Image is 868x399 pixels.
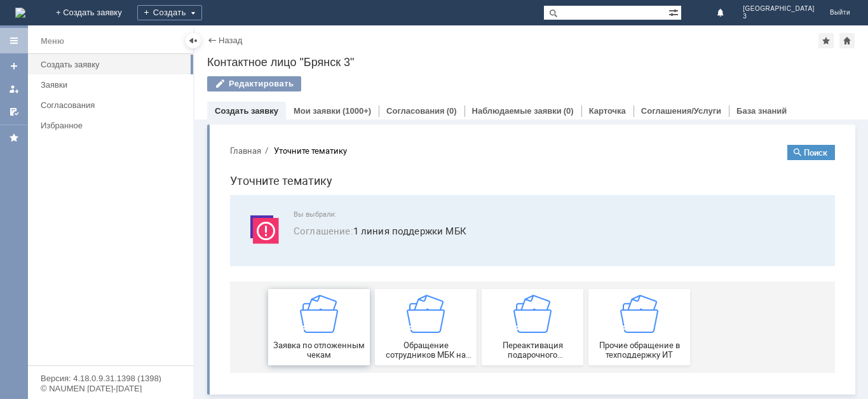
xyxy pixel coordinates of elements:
[400,160,438,198] img: getfafe0041f1c547558d014b707d1d9f05
[743,5,815,13] span: [GEOGRAPHIC_DATA]
[137,5,202,20] div: Создать
[743,13,815,20] span: 3
[74,90,133,102] span: Соглашение :
[15,8,25,18] img: logo
[41,34,64,49] div: Меню
[80,160,118,198] img: getfafe0041f1c547558d014b707d1d9f05
[215,106,278,116] a: Создать заявку
[36,95,191,115] a: Согласования
[736,106,787,116] a: База знаний
[74,89,600,104] span: 1 линия поддержки МБК
[41,80,186,90] div: Заявки
[294,106,341,116] a: Мои заявки
[447,106,457,116] div: (0)
[472,106,562,116] a: Наблюдаемые заявки
[41,100,186,110] div: Согласования
[589,106,626,116] a: Карточка
[36,75,191,95] a: Заявки
[266,206,360,225] span: Переактивация подарочного сертификата
[74,76,600,84] span: Вы выбрали:
[668,6,681,18] span: Расширенный поиск
[839,33,855,48] div: Сделать домашней страницей
[36,55,191,74] a: Создать заявку
[207,56,855,69] div: Контактное лицо "Брянск 3"
[159,206,253,225] span: Обращение сотрудников МБК на недоступность тех. поддержки
[369,154,470,231] a: Прочие обращение в техподдержку ИТ
[294,160,332,198] img: getfafe0041f1c547558d014b707d1d9f05
[372,206,466,225] span: Прочие обращение в техподдержку ИТ
[25,76,64,114] img: svg%3E
[564,106,574,116] div: (0)
[10,10,41,22] button: Главная
[342,106,371,116] div: (1000+)
[41,384,180,393] div: © NAUMEN [DATE]-[DATE]
[567,10,615,25] button: Поиск
[48,154,150,231] button: Заявка по отложенным чекам
[41,121,172,130] div: Избранное
[15,8,25,18] a: Перейти на домашнюю страницу
[262,154,363,231] a: Переактивация подарочного сертификата
[155,154,257,231] button: Обращение сотрудников МБК на недоступность тех. поддержки
[41,60,186,69] div: Создать заявку
[818,33,834,48] div: Добавить в избранное
[641,106,721,116] a: Соглашения/Услуги
[54,11,127,21] div: Уточните тематику
[52,206,146,225] span: Заявка по отложенным чекам
[41,374,180,382] div: Версия: 4.18.0.9.31.1398 (1398)
[219,36,242,45] a: Назад
[4,79,24,99] a: Мои заявки
[4,56,24,76] a: Создать заявку
[186,33,201,48] div: Скрыть меню
[4,102,24,122] a: Мои согласования
[386,106,445,116] a: Согласования
[10,37,615,55] h1: Уточните тематику
[187,160,225,198] img: getfafe0041f1c547558d014b707d1d9f05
